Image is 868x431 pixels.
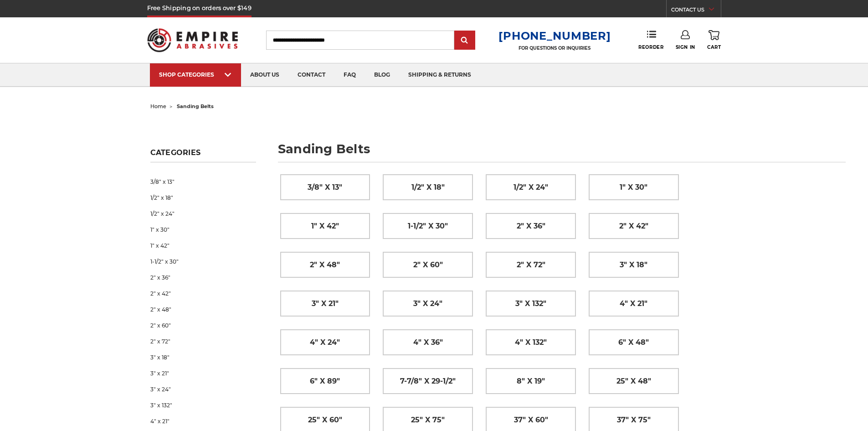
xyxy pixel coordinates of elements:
a: 4" x 21" [589,291,678,316]
a: 1/2" x 24" [150,206,256,222]
span: 6" x 48" [618,335,649,350]
a: 1-1/2" x 30" [150,254,256,270]
a: 2" x 48" [150,301,256,317]
span: 3" x 24" [413,296,442,312]
span: 2" x 36" [517,218,545,234]
a: Cart [707,30,721,50]
span: 1" x 42" [311,218,339,234]
a: 7-7/8" x 29-1/2" [383,369,473,394]
span: 3" x 132" [515,296,546,312]
span: Cart [707,44,721,50]
span: 1-1/2" x 30" [408,218,448,234]
a: 2" x 72" [150,333,256,349]
span: 2" x 42" [619,218,648,234]
a: 3" x 21" [281,291,370,316]
span: 7-7/8" x 29-1/2" [400,374,456,389]
input: Submit [456,31,474,50]
a: 1-1/2" x 30" [383,213,473,239]
span: Reorder [638,44,663,50]
span: 6" x 89" [310,374,340,389]
a: 3/8" x 13" [150,174,256,190]
span: 37" x 75" [617,412,651,428]
a: 25" x 48" [589,369,678,394]
a: 1" x 42" [281,213,370,239]
a: 3" x 18" [589,252,678,277]
p: FOR QUESTIONS OR INQUIRIES [498,45,611,51]
a: 2" x 36" [486,213,575,239]
span: 4" x 132" [515,335,547,350]
a: 3" x 24" [383,291,473,316]
a: 3" x 21" [150,365,256,381]
a: blog [365,63,399,87]
a: 1/2" x 24" [486,175,575,200]
h5: Categories [150,148,256,162]
span: 25" x 60" [308,412,342,428]
img: Empire Abrasives [147,22,238,58]
a: faq [334,63,365,87]
a: [PHONE_NUMBER] [498,29,611,42]
a: 2" x 60" [150,317,256,333]
span: 2" x 72" [517,257,545,273]
span: 2" x 48" [310,257,340,273]
span: 4" x 36" [413,335,443,350]
span: 25" x 75" [411,412,445,428]
a: 8" x 19" [486,369,575,394]
a: 6" x 89" [281,369,370,394]
a: 4" x 21" [150,413,256,429]
span: 1/2" x 24" [514,180,548,195]
a: Reorder [638,30,663,50]
span: Sign In [676,44,695,50]
span: 3/8" x 13" [308,180,342,195]
a: 3/8" x 13" [281,175,370,200]
a: 6" x 48" [589,330,678,355]
a: about us [241,63,288,87]
span: 37" x 60" [514,412,548,428]
div: SHOP CATEGORIES [159,71,232,78]
a: 1/2" x 18" [150,190,256,206]
span: 1" x 30" [620,180,647,195]
span: sanding belts [177,103,214,109]
a: 2" x 42" [589,213,678,239]
span: 25" x 48" [616,374,651,389]
span: 3" x 18" [620,257,647,273]
a: 3" x 24" [150,381,256,397]
a: 3" x 18" [150,349,256,365]
a: 1" x 30" [150,222,256,238]
a: shipping & returns [399,63,480,87]
a: 2" x 36" [150,270,256,286]
a: home [150,103,166,109]
a: 2" x 60" [383,252,473,277]
h1: sanding belts [278,143,846,162]
a: 1" x 42" [150,238,256,254]
a: 2" x 72" [486,252,575,277]
span: 3" x 21" [312,296,339,312]
a: 2" x 42" [150,286,256,301]
a: CONTACT US [671,5,721,17]
a: 4" x 24" [281,330,370,355]
a: 1/2" x 18" [383,175,473,200]
span: 2" x 60" [413,257,443,273]
a: 1" x 30" [589,175,678,200]
a: 4" x 36" [383,330,473,355]
span: 4" x 24" [310,335,340,350]
a: 3" x 132" [486,291,575,316]
a: 3" x 132" [150,397,256,413]
span: 8" x 19" [517,374,545,389]
span: 4" x 21" [620,296,647,312]
span: 1/2" x 18" [411,180,445,195]
a: contact [288,63,334,87]
a: 4" x 132" [486,330,575,355]
a: 2" x 48" [281,252,370,277]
